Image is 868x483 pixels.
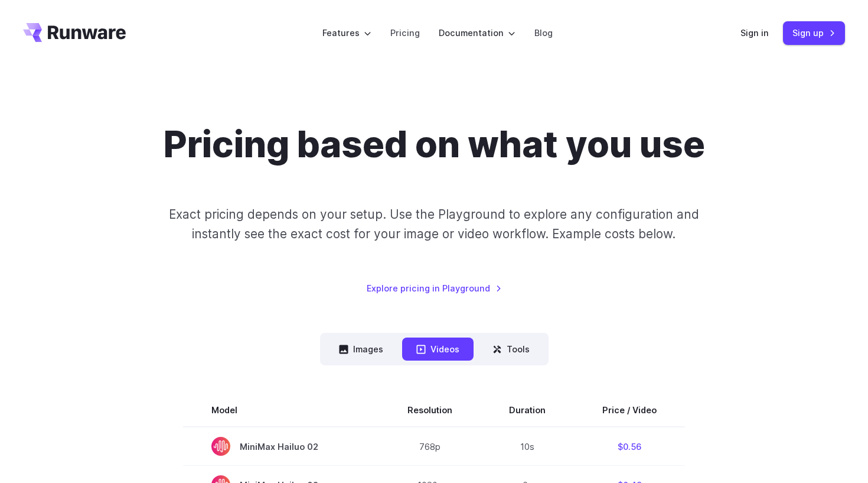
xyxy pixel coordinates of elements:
td: 10s [481,427,574,466]
th: Price / Video [574,394,685,427]
a: Pricing [390,26,420,40]
td: 768p [379,427,481,466]
label: Features [322,26,371,40]
button: Tools [478,338,544,361]
label: Documentation [439,26,515,40]
th: Model [183,394,379,427]
a: Explore pricing in Playground [367,281,502,295]
td: $0.56 [574,427,685,466]
button: Images [325,338,397,361]
p: Exact pricing depends on your setup. Use the Playground to explore any configuration and instantl... [146,205,722,244]
a: Sign in [740,26,769,40]
a: Sign up [783,21,845,44]
h1: Pricing based on what you use [164,123,705,167]
th: Duration [481,394,574,427]
a: Go to / [23,23,126,42]
a: Blog [534,26,553,40]
span: MiniMax Hailuo 02 [211,437,351,456]
button: Videos [402,338,474,361]
th: Resolution [379,394,481,427]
